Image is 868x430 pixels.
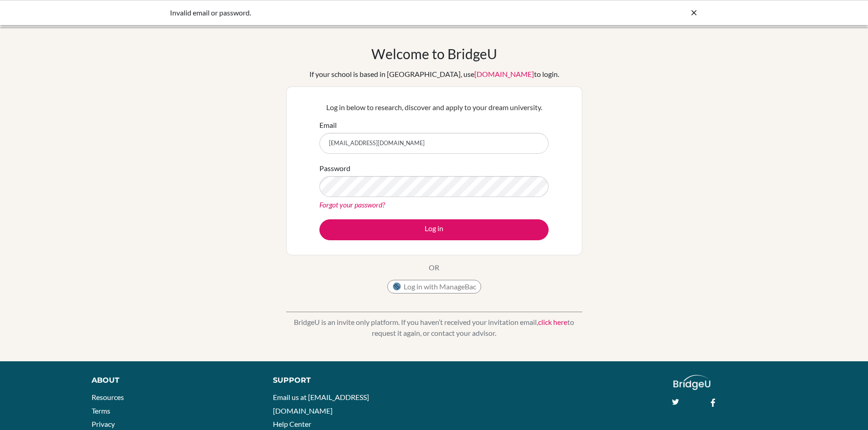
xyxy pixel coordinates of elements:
[92,393,124,401] a: Resources
[319,102,549,113] p: Log in below to research, discover and apply to your dream university.
[673,375,710,390] img: logo_white@2x-f4f0deed5e89b7ecb1c2cc34c3e3d731f90f0f143d5ea2071677605dd97b5244.png
[371,46,497,62] h1: Welcome to BridgeU
[319,200,385,209] a: Forgot your password?
[387,280,481,293] button: Log in with ManageBac
[92,375,252,386] div: About
[170,7,562,18] div: Invalid email or password.
[319,219,549,240] button: Log in
[319,120,337,131] label: Email
[429,262,439,273] p: OR
[273,393,369,415] a: Email us at [EMAIL_ADDRESS][DOMAIN_NAME]
[538,318,567,326] a: click here
[273,420,311,428] a: Help Center
[319,163,350,174] label: Password
[92,420,115,428] a: Privacy
[309,69,559,80] div: If your school is based in [GEOGRAPHIC_DATA], use to login.
[474,70,534,78] a: [DOMAIN_NAME]
[273,375,423,386] div: Support
[92,406,110,415] a: Terms
[286,317,582,339] p: BridgeU is an invite only platform. If you haven’t received your invitation email, to request it ...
